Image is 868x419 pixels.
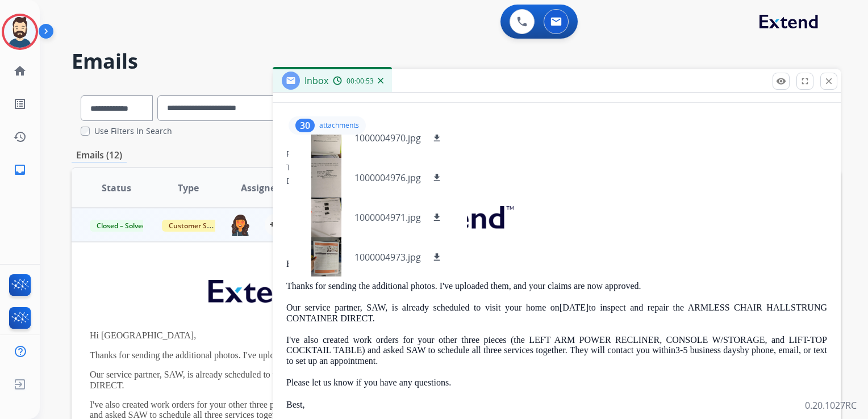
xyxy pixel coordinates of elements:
[194,266,328,311] img: extend.png
[94,125,172,137] label: Use Filters In Search
[13,163,27,177] mat-icon: inbox
[560,303,589,312] strong: [DATE]
[805,399,857,412] p: 0.20.1027RC
[304,74,328,87] span: Inbox
[776,76,786,86] mat-icon: remove_red_eye
[295,119,315,132] div: 30
[90,220,153,232] span: Closed – Solved
[102,181,131,195] span: Status
[675,345,740,355] strong: 3-5 business days
[286,378,827,388] p: Please let us know if you have any questions.
[72,50,841,73] h2: Emails
[241,181,281,195] span: Assignee
[354,131,421,145] p: 1000004970.jpg
[90,330,678,341] p: Hi [GEOGRAPHIC_DATA],
[432,212,442,223] mat-icon: download
[432,252,442,262] mat-icon: download
[229,213,251,236] img: agent-avatar
[162,220,236,232] span: Customer Support
[72,148,127,162] p: Emails (12)
[286,335,827,366] p: I've also created work orders for your other three pieces (the LEFT ARM POWER RECLINER, CONSOLE W...
[432,173,442,183] mat-icon: download
[178,181,199,195] span: Type
[347,77,374,86] span: 00:00:53
[354,250,421,264] p: 1000004973.jpg
[4,16,36,48] img: avatar
[269,218,283,232] mat-icon: person_add
[13,130,27,144] mat-icon: history
[286,400,827,410] p: Best,
[319,121,359,130] p: attachments
[286,281,827,291] p: Thanks for sending the additional photos. I've uploaded them, and your claims are now approved.
[13,64,27,78] mat-icon: home
[286,303,827,324] p: Our service partner, SAW, is already scheduled to visit your home on to inspect and repair the AR...
[354,211,421,224] p: 1000004971.jpg
[13,97,27,111] mat-icon: list_alt
[800,76,810,86] mat-icon: fullscreen
[824,76,834,86] mat-icon: close
[90,370,678,391] p: Our service partner, SAW, is already scheduled to visit your home on to inspect and repair the AR...
[354,171,421,185] p: 1000004976.jpg
[286,162,827,173] div: To:
[286,148,827,160] div: From:
[286,175,827,187] div: Date:
[286,259,827,269] p: Hi [GEOGRAPHIC_DATA],
[90,350,678,361] p: Thanks for sending the additional photos. I've uploaded them, and your claims are now approved.
[432,133,442,143] mat-icon: download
